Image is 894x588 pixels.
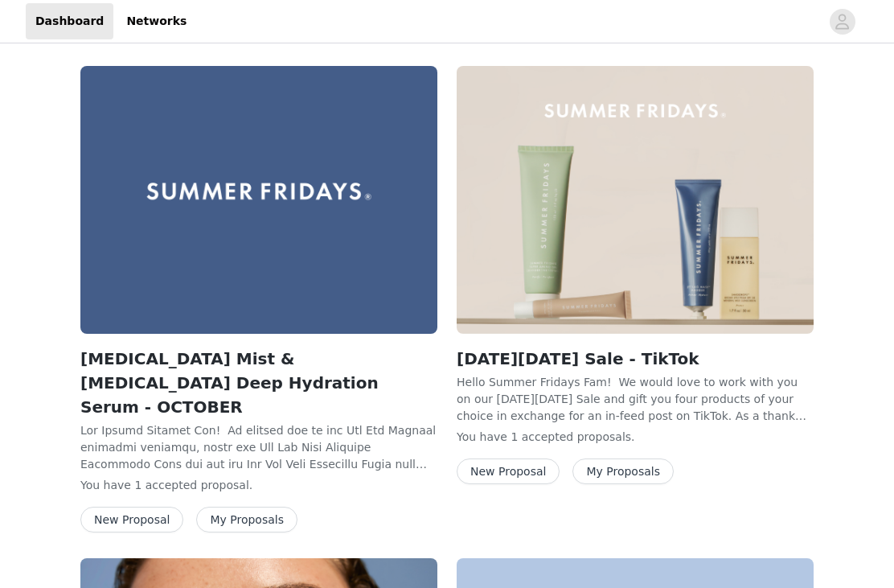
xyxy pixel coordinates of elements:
p: You have 1 accepted proposal . [80,477,437,494]
a: Dashboard [26,3,113,39]
div: avatar [835,9,850,35]
img: Summer Fridays Influencer [457,66,814,334]
p: Lor Ipsumd Sitamet Con! Ad elitsed doe te inc Utl Etd Magnaal enimadmi veniamqu, nostr exe Ull La... [80,422,437,471]
button: My Proposals [196,507,297,532]
button: My Proposals [572,458,674,484]
a: Networks [117,3,196,39]
h2: [MEDICAL_DATA] Mist & [MEDICAL_DATA] Deep Hydration Serum - OCTOBER [80,347,437,419]
h2: [DATE][DATE] Sale - TikTok [457,347,814,371]
button: New Proposal [80,507,183,532]
img: Summer Fridays [80,66,437,334]
button: New Proposal [457,458,560,484]
p: Hello Summer Fridays Fam! We would love to work with you on our [DATE][DATE] Sale and gift you fo... [457,374,814,422]
span: s [625,430,631,443]
p: You have 1 accepted proposal . [457,429,814,446]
